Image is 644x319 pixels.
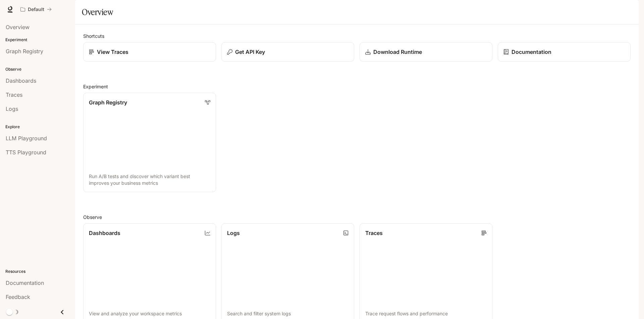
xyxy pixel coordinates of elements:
[89,173,210,186] p: Run A/B tests and discover which variant best improves your business metrics
[97,48,128,56] p: View Traces
[17,3,55,16] button: All workspaces
[83,83,631,90] h2: Experiment
[28,7,44,12] p: Default
[89,98,127,106] p: Graph Registry
[221,42,354,62] button: Get API Key
[83,93,216,192] a: Graph RegistryRun A/B tests and discover which variant best improves your business metrics
[498,42,631,62] a: Documentation
[89,229,120,237] p: Dashboards
[373,48,422,56] p: Download Runtime
[365,310,487,317] p: Trace request flows and performance
[227,310,348,317] p: Search and filter system logs
[365,229,383,237] p: Traces
[82,5,113,19] h1: Overview
[83,42,216,62] a: View Traces
[89,310,210,317] p: View and analyze your workspace metrics
[235,48,265,56] p: Get API Key
[512,48,551,56] p: Documentation
[83,32,631,39] h2: Shortcuts
[83,214,631,221] h2: Observe
[227,229,240,237] p: Logs
[360,42,492,62] a: Download Runtime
